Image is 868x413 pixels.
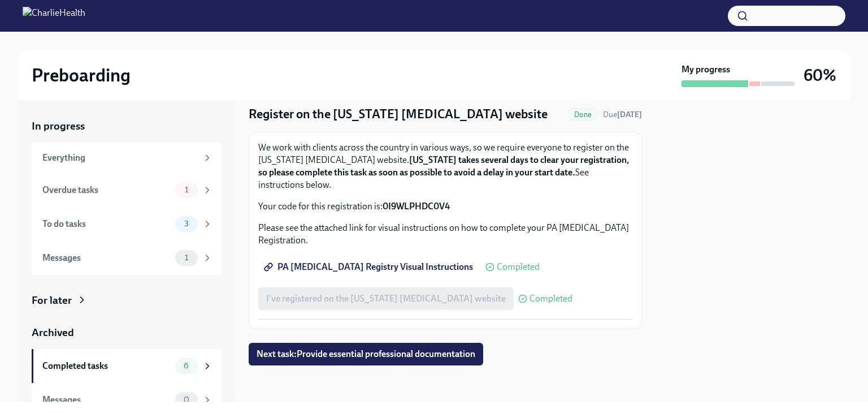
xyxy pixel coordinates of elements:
div: Overdue tasks [42,184,171,196]
strong: My progress [682,63,730,76]
span: Completed [530,294,572,303]
strong: [DATE] [617,110,642,119]
div: Everything [42,152,198,164]
a: To do tasks3 [32,207,222,241]
a: For later [32,293,222,308]
a: Completed tasks6 [32,349,222,383]
span: 6 [177,362,196,370]
div: To do tasks [42,218,171,230]
p: We work with clients across the country in various ways, so we require everyone to register on th... [258,141,632,191]
span: 1 [178,186,195,194]
div: Messages [42,394,171,406]
span: Next task : Provide essential professional documentation [257,349,475,360]
h4: Register on the [US_STATE] [MEDICAL_DATA] website [249,106,548,123]
div: For later [32,293,72,308]
a: PA [MEDICAL_DATA] Registry Visual Instructions [258,256,481,278]
div: Completed tasks [42,360,171,372]
a: Everything [32,143,222,173]
strong: 0I9WLPHDC0V4 [383,201,450,212]
h3: 60% [804,65,836,85]
span: PA [MEDICAL_DATA] Registry Visual Instructions [266,261,473,273]
span: Done [567,110,598,119]
span: 0 [177,395,196,404]
a: Messages1 [32,241,222,275]
h2: Preboarding [32,64,131,87]
button: Next task:Provide essential professional documentation [249,343,483,365]
span: 1 [178,253,195,262]
a: Overdue tasks1 [32,173,222,207]
p: Your code for this registration is: [258,200,632,213]
div: Messages [42,252,171,264]
span: 3 [177,220,196,228]
img: CharlieHealth [23,7,85,25]
span: Due [603,110,642,119]
strong: [US_STATE] takes several days to clear your registration, so please complete this task as soon as... [258,154,629,178]
p: Please see the attached link for visual instructions on how to complete your PA [MEDICAL_DATA] Re... [258,222,632,247]
a: In progress [32,119,222,134]
a: Archived [32,325,222,340]
span: August 21st, 2025 09:00 [603,109,642,120]
span: Completed [497,263,540,272]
